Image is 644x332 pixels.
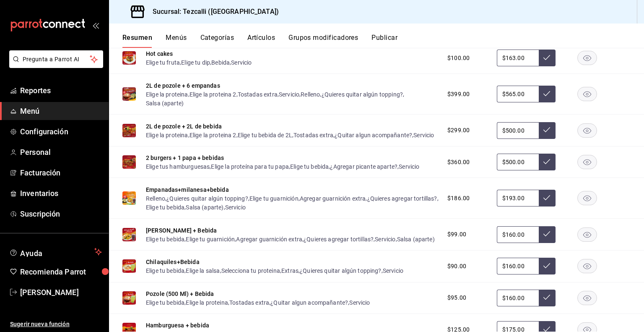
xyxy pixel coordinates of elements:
button: ¿Agregar picante aparte? [330,162,397,171]
img: Preview [122,228,136,241]
input: Sin ajuste [497,86,539,102]
button: Categorías [200,34,234,48]
img: Preview [122,155,136,169]
span: Sugerir nueva función [10,320,102,329]
div: , , , , , [146,131,434,139]
button: Agregar guarnición extra [300,194,366,203]
button: Servicio [279,90,299,99]
button: Tostadas extra [229,298,269,307]
input: Sin ajuste [497,50,539,66]
button: Servicio [225,203,246,212]
img: Preview [122,291,136,305]
img: Preview [122,51,136,65]
span: Inventarios [20,188,102,199]
span: Ayuda [20,247,91,257]
button: Elige la proteína para tu papa [211,162,289,171]
button: Elige tu bebida de 2L [238,131,292,139]
button: Elige tus hamburguesas [146,162,210,171]
button: Elige la proteina [186,298,228,307]
button: ¿Quitar algun acompañante? [270,298,348,307]
button: Agregar guarnición extra [236,235,302,243]
span: Pregunta a Parrot AI [23,55,90,64]
input: Sin ajuste [497,226,539,243]
div: , , , , , [146,266,403,275]
span: $90.00 [447,262,466,271]
div: navigation tabs [122,34,644,48]
button: Elige la proteina 2 [190,90,236,99]
span: $100.00 [447,54,470,63]
button: Elige tu guarnición [186,235,235,243]
span: $99.00 [447,230,466,239]
span: Reportes [20,85,102,96]
button: Publicar [371,34,397,48]
button: Pregunta a Parrot AI [9,50,103,68]
span: Suscripción [20,208,102,220]
span: [PERSON_NAME] [20,287,102,298]
input: Sin ajuste [497,122,539,139]
button: Salsa (aparte) [397,235,435,243]
img: Preview [122,124,136,137]
button: Extras [281,267,299,275]
div: , , , , , , [146,90,439,108]
button: Elige tu bebida [146,298,184,307]
button: Elige tu bebida [146,203,184,212]
div: , , , , [146,298,370,307]
button: [PERSON_NAME] + Bebida [146,226,217,235]
button: Servicio [231,58,252,67]
button: Elige tu guarnición [249,194,299,203]
button: ¿Quieres agregar tortillas? [367,194,437,203]
button: Salsa (aparte) [186,203,223,212]
button: ¿Quieres agregar tortillas? [304,235,374,243]
button: Elige tu dip [181,58,210,67]
span: $299.00 [447,126,470,135]
div: , , , [146,58,252,67]
button: Elige tu fruta [146,58,180,67]
button: ¿Quieres quitar algún topping? [300,267,382,275]
input: Sin ajuste [497,154,539,170]
button: Hot cakes [146,50,173,58]
button: Empanadas+milanesa+bebida [146,186,229,194]
input: Sin ajuste [497,290,539,306]
span: $399.00 [447,90,470,99]
span: Facturación [20,167,102,178]
button: Pozole (500 Ml) + Bebida [146,290,214,298]
button: Chilaquiles+Bebida [146,258,200,266]
button: Servicio [375,235,395,243]
a: Pregunta a Parrot AI [6,61,103,70]
button: Resumen [122,34,152,48]
div: , , , , [146,162,419,171]
button: Elige tu bebida [146,235,184,243]
button: 2 burgers + 1 papa + bebidas [146,154,224,162]
img: Preview [122,87,136,101]
span: $186.00 [447,194,470,203]
span: Menú [20,105,102,117]
button: Relleno [301,90,320,99]
button: Grupos modificadores [288,34,358,48]
button: open_drawer_menu [92,22,99,29]
button: ¿Quieres quitar algún topping? [166,194,248,203]
input: Sin ajuste [497,258,539,274]
button: Elige la salsa [186,267,220,275]
button: Artículos [247,34,275,48]
input: Sin ajuste [497,190,539,207]
div: , , , , , [146,235,435,243]
h3: Sucursal: Tezcalli ([GEOGRAPHIC_DATA]) [146,7,279,17]
span: Recomienda Parrot [20,266,102,277]
span: $360.00 [447,158,470,167]
button: Tostadas extra [293,131,333,139]
button: ¿Quieres quitar algún topping? [322,90,403,99]
div: , , , , , , , [146,194,439,212]
button: Salsa (aparte) [146,99,184,107]
button: Servicio [413,131,434,139]
button: Selecciona tu proteina [221,267,280,275]
button: Servicio [349,298,370,307]
button: Tostadas extra [238,90,278,99]
button: Elige tu bebida [146,267,184,275]
span: Personal [20,146,102,158]
button: 2L de pozole + 2L de bebida [146,122,222,131]
button: Hamburguesa + bebida [146,321,209,329]
button: Elige la proteina 2 [190,131,236,139]
button: Servicio [399,162,419,171]
button: Elige la proteina [146,90,188,99]
span: Configuración [20,126,102,137]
